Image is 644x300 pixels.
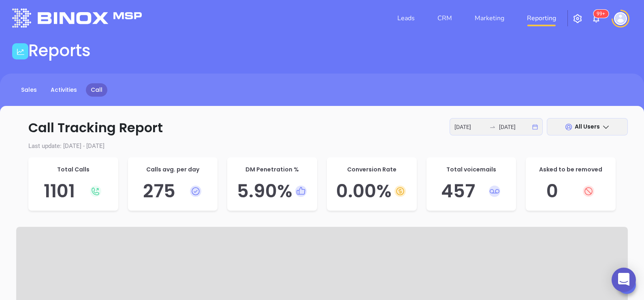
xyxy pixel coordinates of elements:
h5: 457 [435,180,508,202]
a: Call [86,83,107,97]
input: End date [499,123,531,131]
span: All Users [575,123,600,131]
p: Calls avg. per day [136,165,210,174]
a: CRM [434,10,455,26]
h5: 5.90 % [235,180,309,202]
img: iconSetting [573,14,582,23]
p: Call Tracking Report [16,118,628,137]
p: Total Calls [36,165,110,174]
a: Activities [46,83,82,97]
h5: 1101 [36,180,110,202]
h5: 0 [534,180,608,202]
span: swap-right [489,124,496,130]
img: user [614,12,627,25]
span: to [489,124,496,130]
h5: 275 [136,180,210,202]
h1: Reports [28,41,91,60]
img: logo [12,8,142,27]
a: Marketing [471,10,508,26]
p: DM Penetration % [235,165,309,174]
p: Conversion Rate [335,165,409,174]
input: Start date [454,123,486,131]
p: Asked to be removed [534,165,608,174]
a: Leads [394,10,418,26]
a: Reporting [524,10,559,26]
a: Sales [16,83,42,97]
p: Total voicemails [435,165,508,174]
p: Last update: [DATE] - [DATE] [16,142,628,151]
sup: 102 [593,10,608,18]
h5: 0.00 % [335,180,409,202]
img: iconNotification [591,14,601,23]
